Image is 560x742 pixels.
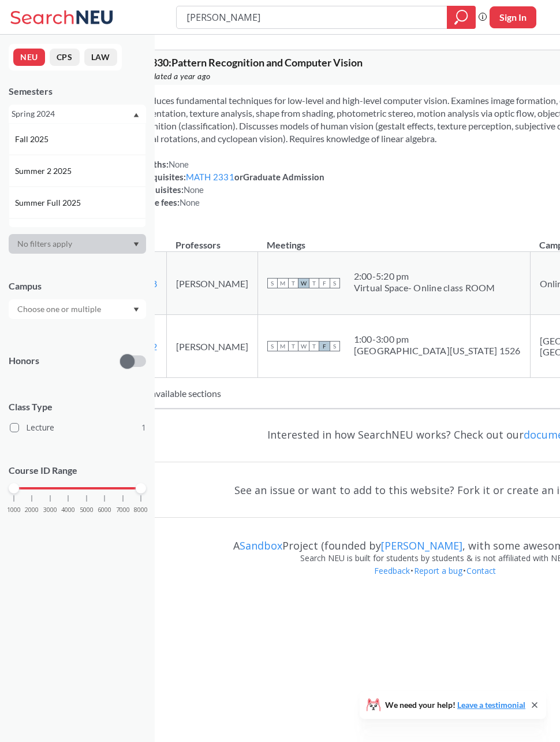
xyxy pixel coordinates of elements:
div: 1:00 - 3:00 pm [354,333,521,345]
span: Summer Full 2025 [15,196,83,209]
span: None [169,159,189,169]
div: Dropdown arrow [9,234,146,254]
div: Spring 2024Dropdown arrowFall 2025Summer 2 2025Summer Full 2025Summer 1 2025Spring 2025Fall 2024S... [9,105,146,123]
div: Campus [9,280,146,292]
div: Virtual Space- Online class ROOM [354,282,495,294]
span: Class Type [9,400,146,413]
span: Fall 2025 [15,133,51,146]
div: magnifying glass [447,6,476,29]
span: S [330,278,340,288]
th: Professors [166,227,257,252]
svg: magnifying glass [454,9,468,25]
span: F [319,341,330,351]
span: S [267,278,278,288]
svg: Dropdown arrow [133,307,139,312]
span: 5000 [80,507,94,513]
span: S [330,341,340,351]
div: Dropdown arrow [9,299,146,319]
td: [PERSON_NAME] [166,315,257,378]
span: Updated a year ago [142,70,211,83]
span: T [309,278,319,288]
span: W [298,278,309,288]
td: [PERSON_NAME] [166,252,257,315]
a: [PERSON_NAME] [381,539,462,552]
span: We need your help! [385,701,525,709]
span: T [288,278,298,288]
a: 40208 [131,278,157,289]
div: Spring 2024 [12,107,132,120]
a: Sandbox [240,539,282,552]
svg: Dropdown arrow [133,113,139,117]
svg: Dropdown arrow [133,242,139,247]
a: Report a bug [413,565,463,576]
span: 6000 [98,507,111,513]
input: Choose one or multiple [12,302,109,316]
span: T [288,341,298,351]
a: Contact [466,565,496,576]
button: LAW [84,49,117,66]
p: Course ID Range [9,464,146,477]
button: Sign In [490,6,536,28]
span: 1 [141,421,146,434]
span: None [180,197,200,207]
a: Leave a testimonial [457,700,525,710]
span: W [298,341,309,351]
p: Honors [9,354,39,368]
span: 4000 [61,507,75,513]
span: 7000 [116,507,130,513]
span: Summer 2 2025 [15,165,74,177]
a: MATH 2331 [186,172,234,182]
button: CPS [50,49,80,66]
span: T [309,341,319,351]
button: NEU [13,49,45,66]
div: NUPaths: Prerequisites: or Graduate Admission Corequisites: Course fees: [131,158,324,209]
div: 2:00 - 5:20 pm [354,270,495,282]
span: F [319,278,330,288]
th: Meetings [257,227,530,252]
span: 8000 [134,507,148,513]
a: Feedback [374,565,410,576]
input: Class, professor, course number, "phrase" [185,8,439,27]
div: Semesters [9,85,146,98]
span: 2000 [25,507,39,513]
span: 1000 [7,507,21,513]
span: M [278,278,288,288]
span: CS 5330 : Pattern Recognition and Computer Vision [131,56,363,69]
span: S [267,341,278,351]
a: 40402 [131,341,157,352]
div: [GEOGRAPHIC_DATA][US_STATE] 1526 [354,345,521,357]
span: None [184,184,204,195]
span: M [278,341,288,351]
span: 3000 [43,507,57,513]
label: Lecture [10,420,146,435]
